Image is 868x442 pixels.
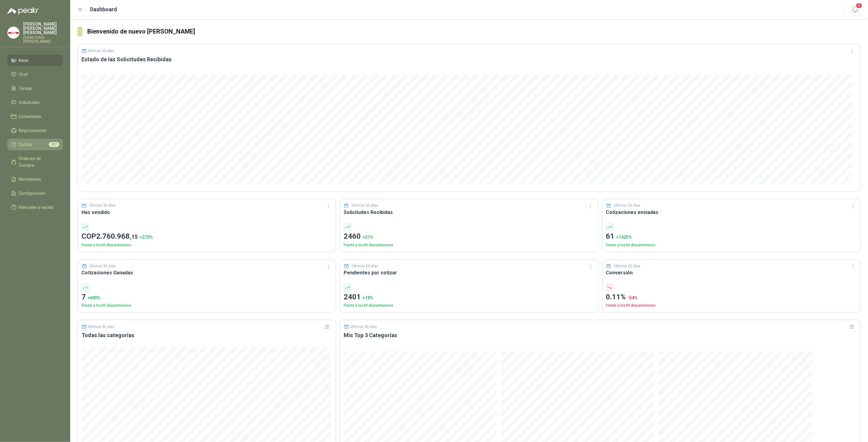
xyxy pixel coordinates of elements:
span: + 600 % [88,295,101,300]
span: + 1425 % [617,235,632,240]
span: Tareas [19,85,32,92]
span: + 21 % [363,235,373,240]
p: 61 [606,231,857,242]
h3: Cotizaciones enviadas [606,209,857,216]
p: 2460 [344,231,594,242]
p: 0.11% [606,291,857,303]
span: Órdenes de Compra [19,155,57,169]
p: [PERSON_NAME] [PERSON_NAME] [PERSON_NAME] [23,22,63,35]
p: FERRETERIA [PERSON_NAME] [23,36,63,43]
span: Cotizar [19,141,33,148]
img: Company Logo [8,27,19,38]
span: + 18 % [363,295,373,300]
a: Configuración [7,187,63,199]
h3: Has vendido [81,209,332,216]
a: Chat [7,69,63,80]
span: -54 % [628,295,638,300]
p: Frente a los 30 días anteriores [81,303,332,308]
p: Últimos 30 días [614,203,640,209]
button: 8 [850,4,861,15]
h3: Solicitudes Recibidas [344,209,594,216]
p: 7 [81,291,332,303]
a: Solicitudes [7,97,63,108]
p: Últimos 30 días [88,325,115,329]
span: Configuración [19,190,46,197]
a: Remisiones [7,173,63,185]
h3: Pendientes por cotizar [344,269,594,276]
p: Últimos 30 días [89,263,116,269]
p: Últimos 30 días [350,325,377,329]
h3: Conversión [606,269,857,276]
p: Frente a los 30 días anteriores [344,242,594,248]
a: Tareas [7,83,63,94]
span: 2.760.968 [96,232,138,241]
span: 8 [856,3,863,9]
a: Órdenes de Compra [7,153,63,171]
span: Licitaciones [19,113,42,120]
p: Últimos 30 días [88,49,115,53]
p: Últimos 30 días [614,263,640,269]
span: Chat [19,71,28,78]
p: Frente a los 30 días anteriores [606,303,857,308]
h3: Estado de las Solicitudes Recibidas [81,56,857,63]
p: 2401 [344,291,594,303]
h3: Mis Top 3 Categorías [344,332,857,339]
a: Cotizar227 [7,139,63,150]
span: Solicitudes [19,99,40,106]
p: Frente a los 30 días anteriores [81,242,332,248]
span: + 270 % [140,235,153,240]
a: Licitaciones [7,111,63,122]
p: Últimos 30 días [352,203,378,209]
a: Inicio [7,55,63,66]
span: Inicio [19,57,29,64]
img: Logo peakr [7,7,38,15]
p: Últimos 30 días [89,203,116,209]
h3: Cotizaciones Ganadas [81,269,332,276]
h1: Dashboard [90,5,118,14]
span: 227 [49,142,59,147]
a: Negociaciones [7,125,63,136]
span: Negociaciones [19,127,47,134]
h3: Todas las categorías [81,332,332,339]
span: Remisiones [19,176,42,183]
a: Manuales y ayuda [7,201,63,213]
span: ,15 [130,233,138,240]
p: Frente a los 30 días anteriores [344,303,594,308]
p: Frente a los 30 días anteriores [606,242,857,248]
h3: Bienvenido de nuevo [PERSON_NAME] [87,27,861,36]
p: Últimos 30 días [352,263,378,269]
p: COP [81,231,332,242]
span: Manuales y ayuda [19,204,54,211]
